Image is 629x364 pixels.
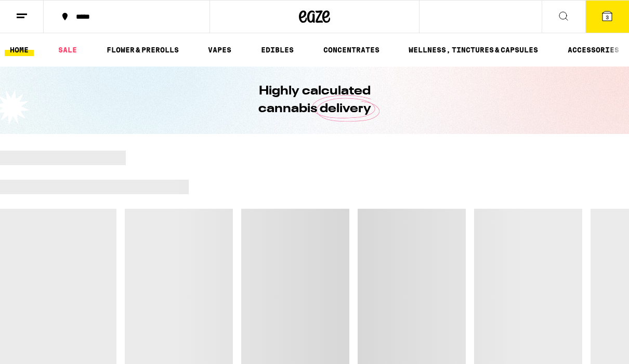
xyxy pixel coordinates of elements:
a: HOME [5,44,34,56]
h1: Highly calculated cannabis delivery [229,83,400,118]
a: WELLNESS, TINCTURES & CAPSULES [403,44,543,56]
a: ACCESSORIES [562,44,624,56]
a: EDIBLES [256,44,299,56]
span: 3 [606,14,609,20]
button: 3 [585,1,629,33]
a: SALE [53,44,82,56]
a: CONCENTRATES [318,44,385,56]
a: VAPES [203,44,237,56]
a: FLOWER & PREROLLS [101,44,184,56]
